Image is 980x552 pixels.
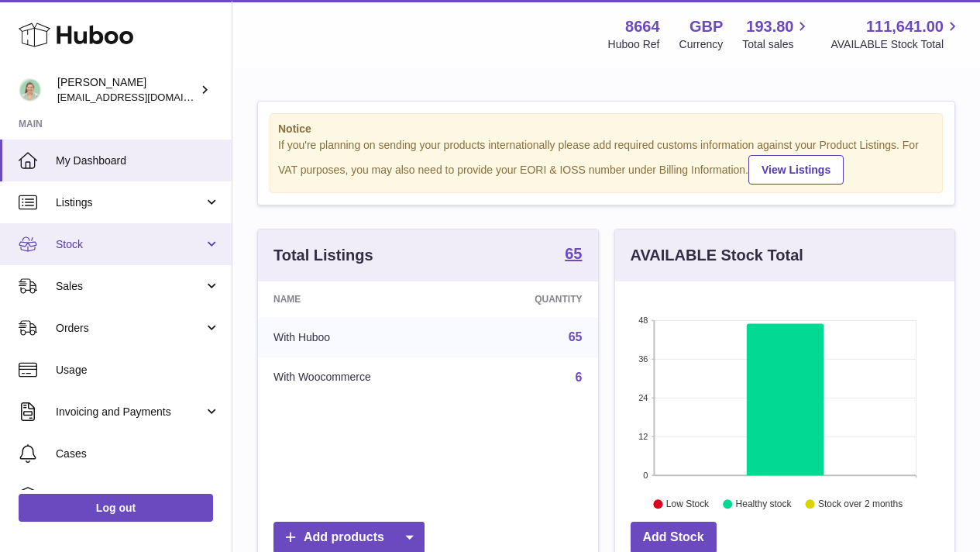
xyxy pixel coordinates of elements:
text: 24 [638,393,648,402]
span: My Dashboard [56,154,220,168]
h3: AVAILABLE Stock Total [631,245,803,266]
div: If you're planning on sending your products internationally please add required customs informati... [278,138,934,185]
div: Currency [679,37,724,52]
a: 6 [576,371,583,384]
text: 36 [638,354,648,364]
strong: GBP [689,16,723,37]
text: 12 [638,432,648,441]
span: Total sales [742,37,811,52]
a: 65 [569,330,583,343]
a: 193.80 Total sales [742,16,811,52]
img: hello@thefacialcuppingexpert.com [19,78,42,102]
text: Healthy stock [735,499,792,509]
span: Invoicing and Payments [56,405,204,419]
th: Quantity [469,281,597,317]
div: [PERSON_NAME] [57,75,197,105]
span: [EMAIL_ADDRESS][DOMAIN_NAME] [57,91,228,103]
h3: Total Listings [273,245,373,266]
a: 111,641.00 AVAILABLE Stock Total [830,16,961,52]
span: Sales [56,279,204,294]
span: Listings [56,195,204,210]
text: 0 [643,471,648,480]
span: Channels [56,488,220,503]
span: 193.80 [746,16,793,37]
div: Huboo Ref [608,37,660,52]
text: Stock over 2 months [818,499,903,509]
a: View Listings [748,155,844,185]
span: AVAILABLE Stock Total [830,37,961,52]
strong: 8664 [625,16,660,37]
text: 48 [638,316,648,325]
th: Name [258,281,469,317]
span: Orders [56,321,204,336]
span: 111,641.00 [866,16,944,37]
span: Usage [56,363,220,378]
span: Cases [56,447,220,461]
span: Stock [56,237,204,252]
td: With Huboo [258,317,469,357]
a: 65 [565,246,582,264]
text: Low Stock [665,499,709,509]
td: With Woocommerce [258,357,469,398]
a: Log out [19,494,213,522]
strong: 65 [565,246,582,261]
strong: Notice [278,122,934,136]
